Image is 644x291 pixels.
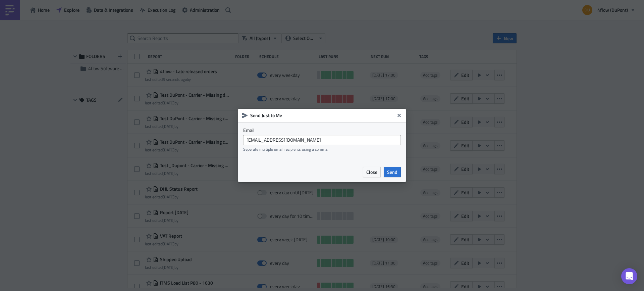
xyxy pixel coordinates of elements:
div: Open Intercom Messenger [621,268,637,284]
button: Close [394,110,404,120]
span: Send [387,168,397,176]
span: Close [366,168,377,176]
h6: Send Just to Me [250,112,394,118]
button: Send [384,167,401,177]
div: Seperate multiple email recipients using a comma. [243,147,401,152]
label: Email [243,127,401,133]
button: Close [363,167,381,177]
